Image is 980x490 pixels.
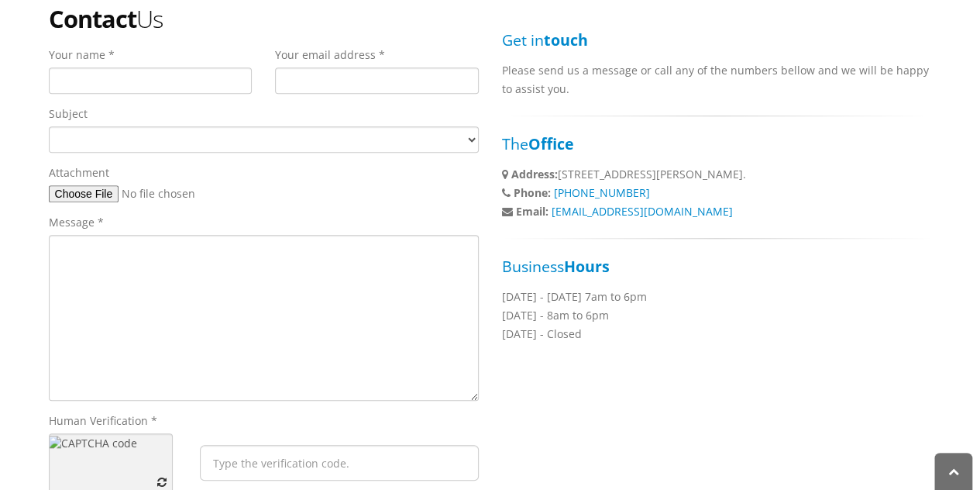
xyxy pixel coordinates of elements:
[502,306,932,325] li: [DATE] - 8am to 6pm
[502,256,932,277] h4: Business
[554,185,650,200] a: [PHONE_NUMBER]
[544,29,588,50] strong: touch
[49,2,136,35] strong: Contact
[502,133,932,154] h4: The
[49,214,104,231] label: Message *
[511,167,558,181] strong: Address:
[528,133,574,154] strong: Office
[552,204,733,219] a: [EMAIL_ADDRESS][DOMAIN_NAME]
[49,47,115,64] label: Your name *
[49,436,137,451] img: CAPTCHA code
[275,47,385,64] label: Your email address *
[502,325,932,343] li: [DATE] - Closed
[502,61,932,98] p: Please send us a message or call any of the numbers bellow and we will be happy to assist you.
[514,185,551,200] strong: Phone:
[49,105,88,122] label: Subject
[502,29,932,50] h4: Get in
[502,165,932,184] li: [STREET_ADDRESS][PERSON_NAME].
[49,2,479,35] h2: Us
[516,204,548,219] strong: Email:
[200,445,479,481] input: Type the verification code.
[49,164,109,181] label: Attachment
[564,256,610,277] strong: Hours
[502,288,932,306] li: [DATE] - [DATE] 7am to 6pm
[49,412,157,430] label: Human Verification *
